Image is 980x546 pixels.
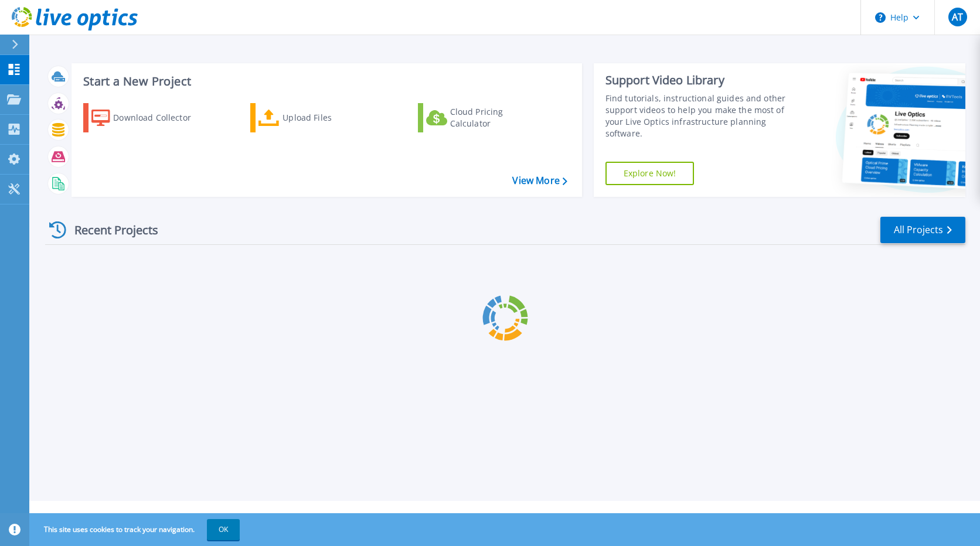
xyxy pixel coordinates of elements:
[83,75,567,88] h3: Start a New Project
[250,103,381,132] a: Upload Files
[512,175,567,186] a: View More
[880,217,965,243] a: All Projects
[45,216,174,244] div: Recent Projects
[83,103,214,132] a: Download Collector
[207,519,240,540] button: OK
[605,73,794,88] div: Support Video Library
[32,519,240,540] span: This site uses cookies to track your navigation.
[283,106,376,129] div: Upload Files
[450,106,544,129] div: Cloud Pricing Calculator
[113,106,207,129] div: Download Collector
[605,162,695,185] a: Explore Now!
[952,12,963,22] span: AT
[418,103,549,132] a: Cloud Pricing Calculator
[605,93,794,139] div: Find tutorials, instructional guides and other support videos to help you make the most of your L...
